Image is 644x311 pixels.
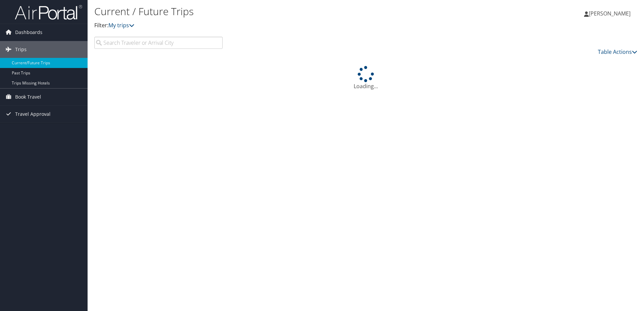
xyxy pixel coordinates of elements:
div: Loading... [94,66,637,90]
span: Book Travel [15,89,41,105]
span: Trips [15,41,27,58]
span: Travel Approval [15,106,51,123]
input: Search Traveler or Arrival City [94,37,223,49]
span: [PERSON_NAME] [589,10,631,17]
span: Dashboards [15,24,42,41]
img: airportal-logo.png [15,4,82,20]
a: [PERSON_NAME] [584,3,637,24]
h1: Current / Future Trips [94,4,456,19]
p: Filter: [94,21,456,30]
a: My trips [108,22,134,29]
a: Table Actions [598,48,637,56]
